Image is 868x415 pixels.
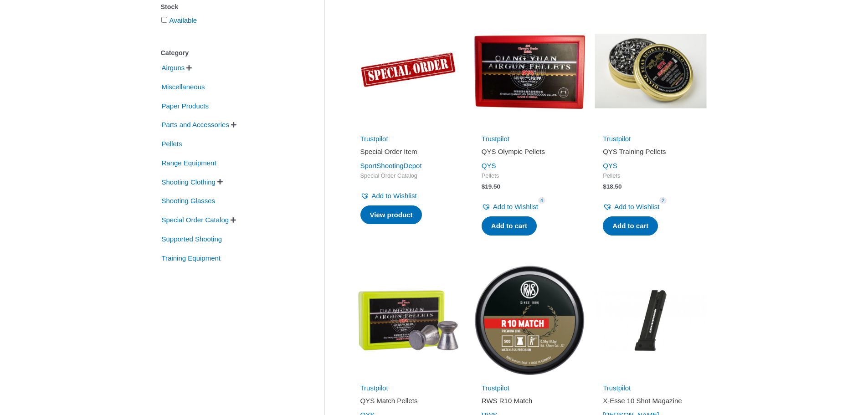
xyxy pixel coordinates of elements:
span: Special Order Catalog [161,212,230,228]
h2: RWS R10 Match [482,396,577,405]
span:  [231,122,236,128]
span: Add to Wishlist [372,192,417,200]
img: QYS Training Pellets [595,15,707,127]
a: Special Order Item [360,147,456,159]
a: Shooting Clothing [161,177,216,185]
a: Range Equipment [161,159,217,166]
span: Range Equipment [161,155,217,171]
a: Trustpilot [482,384,509,392]
span: Paper Products [161,98,210,114]
a: Paper Products [161,101,210,109]
span: Add to Wishlist [493,203,538,210]
img: QYS Match Pellets [352,264,464,376]
span: $ [482,183,485,190]
span: Shooting Clothing [161,174,216,190]
a: Add to cart: “QYS Olympic Pellets” [482,216,537,236]
h2: QYS Olympic Pellets [482,147,577,156]
span: Add to Wishlist [614,203,659,210]
span: Pellets [161,136,183,152]
a: QYS [482,162,496,169]
a: Shooting Glasses [161,196,216,204]
a: Add to cart: “QYS Training Pellets” [603,216,658,236]
div: Category [161,46,297,60]
bdi: 18.50 [603,183,621,190]
a: Trustpilot [603,384,631,392]
span: Supported Shooting [161,231,223,247]
span: Miscellaneous [161,79,206,95]
a: Add to Wishlist [482,200,538,213]
a: Add to Wishlist [360,190,417,202]
span: 4 [538,197,545,204]
a: X-Esse 10 Shot Magazine [603,396,699,409]
a: Trustpilot [360,384,388,392]
a: SportShootingDepot [360,162,422,169]
span:  [231,217,236,223]
a: Miscellaneous [161,82,206,90]
span:  [217,179,223,185]
span: Airguns [161,60,186,76]
span: Special Order Catalog [360,172,456,180]
a: QYS [603,162,617,169]
a: Trustpilot [603,135,631,143]
h2: Special Order Item [360,147,456,156]
a: Special Order Catalog [161,215,230,223]
a: Trustpilot [482,135,509,143]
bdi: 19.50 [482,183,500,190]
input: Available [161,17,167,23]
a: Airguns [161,63,186,71]
span: Pellets [482,172,577,180]
span: Training Equipment [161,251,222,266]
a: Pellets [161,139,183,147]
a: Training Equipment [161,253,222,261]
span: 2 [659,197,667,204]
span: $ [603,183,606,190]
a: QYS Training Pellets [603,147,699,159]
img: RWS R10 Match [473,264,586,376]
a: QYS Olympic Pellets [482,147,577,159]
a: RWS R10 Match [482,396,577,409]
span: Shooting Glasses [161,193,216,209]
img: X-Esse 10 Shot Magazine [595,264,707,376]
h2: QYS Match Pellets [360,396,456,405]
span:  [186,65,192,71]
h2: X-Esse 10 Shot Magazine [603,396,699,405]
span: Parts and Accessories [161,117,230,133]
h2: QYS Training Pellets [603,147,699,156]
span: Pellets [603,172,699,180]
img: QYS Olympic Pellets [473,15,586,127]
a: Available [169,16,197,24]
a: Read more about “Special Order Item” [360,205,422,225]
img: Special Order Item [352,15,464,127]
a: QYS Match Pellets [360,396,456,409]
div: Stock [161,0,297,14]
a: Parts and Accessories [161,120,230,128]
a: Supported Shooting [161,235,223,242]
a: Add to Wishlist [603,200,659,213]
a: Trustpilot [360,135,388,143]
